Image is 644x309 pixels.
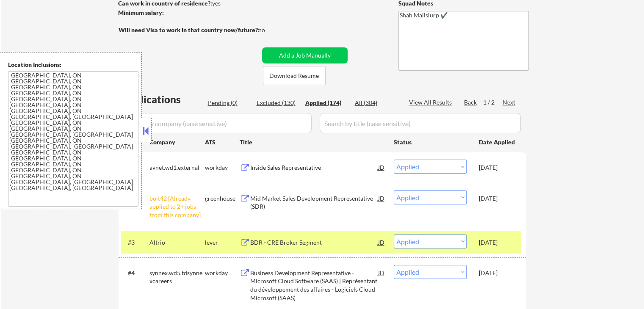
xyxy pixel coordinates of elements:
div: avnet.wd1.external [149,163,205,172]
div: Applications [121,94,205,105]
div: JD [377,235,386,250]
div: JD [377,160,386,175]
div: no [258,26,282,34]
div: Business Development Representative - Microsoft Cloud Software (SAAS) | Représentant du développe... [250,269,378,302]
div: Altrio [149,238,205,247]
div: #3 [128,238,143,247]
div: BDR - CRE Broker Segment [250,238,378,247]
div: Date Applied [479,138,516,146]
button: Download Resume [263,66,326,85]
div: 1 / 2 [483,98,503,107]
input: Search by company (case sensitive) [121,113,312,133]
div: [DATE] [479,163,516,172]
div: Location Inclusions: [8,61,138,69]
div: JD [377,265,386,280]
div: workday [205,269,240,277]
input: Search by title (case sensitive) [320,113,521,133]
div: Inside Sales Representative [250,163,378,172]
div: #4 [128,269,143,277]
strong: Minimum salary: [118,9,164,16]
strong: Will need Visa to work in that country now/future?: [119,26,260,33]
div: Next [503,98,516,107]
div: Excluded (130) [257,99,299,107]
button: Add a Job Manually [262,47,348,63]
div: [DATE] [479,269,516,277]
div: Applied (174) [305,99,348,107]
div: workday [205,163,240,172]
div: [DATE] [479,194,516,203]
div: Pending (0) [208,99,250,107]
div: ATS [205,138,240,146]
div: Mid Market Sales Development Representative (SDR) [250,194,378,211]
div: bolt42 [Already applied to 2+ jobs from this company] [149,194,205,219]
div: [DATE] [479,238,516,247]
div: Status [394,134,467,149]
div: View All Results [409,98,454,107]
div: All (304) [355,99,397,107]
div: Company [149,138,205,146]
div: greenhouse [205,194,240,203]
div: synnex.wd5.tdsynnexcareers [149,269,205,285]
div: Back [464,98,478,107]
div: JD [377,190,386,206]
div: Title [240,138,386,146]
div: lever [205,238,240,247]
